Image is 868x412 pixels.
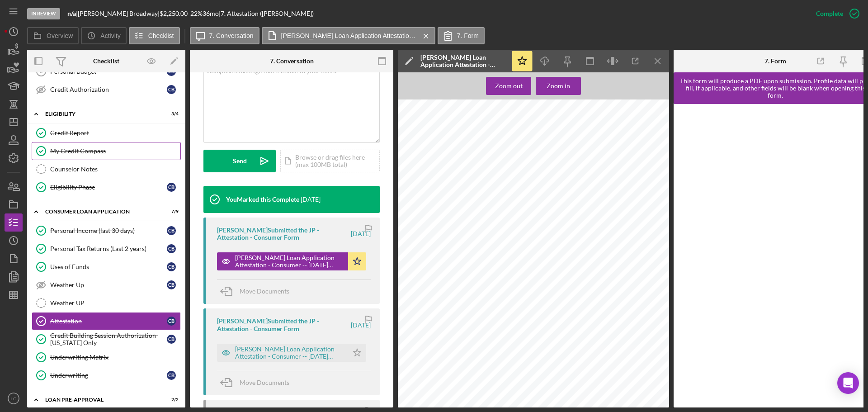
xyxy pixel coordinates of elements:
[417,118,556,124] span: [PERSON_NAME] Loan Application Attestation
[240,379,289,386] span: Move Documents
[281,32,417,39] label: [PERSON_NAME] Loan Application Attestation - Consumer -- [DATE] 01_43pm.pdf
[50,281,167,289] div: Weather Up
[27,8,60,19] div: In Review
[417,219,457,224] span: [TECHNICAL_ID]
[11,396,17,401] text: LG
[162,209,179,214] div: 7 / 9
[217,280,298,303] button: Move Documents
[417,207,454,212] span: [DATE] 1:43 PM
[235,346,344,360] div: [PERSON_NAME] Loan Application Attestation - Consumer -- [DATE] 01_43pm.pdf
[162,111,179,117] div: 3 / 4
[50,263,167,270] div: Uses of Funds
[78,10,160,17] div: [PERSON_NAME] Broadway |
[45,209,156,214] div: Consumer Loan Application
[50,147,180,155] div: My Credit Compass
[81,27,126,44] button: Activity
[148,32,174,39] label: Checklist
[190,27,259,44] button: 7. Conversation
[764,57,786,65] div: 7. Form
[190,10,203,17] div: 22 %
[45,111,156,117] div: Eligibility
[32,330,181,348] a: Credit Building Session Authorization- [US_STATE] OnlyCB
[351,230,371,237] time: 2025-08-08 17:43
[50,184,167,191] div: Eligibility Phase
[32,124,181,142] a: Credit Report
[203,150,276,172] button: Send
[50,227,167,234] div: Personal Income (last 30 days)
[209,32,254,39] label: 7. Conversation
[50,166,180,173] div: Counselor Notes
[167,371,176,380] div: C B
[167,262,176,271] div: C B
[219,10,314,17] div: | 7. Attestation ([PERSON_NAME])
[217,317,349,332] div: [PERSON_NAME] Submitted the JP - Attestation - Consumer Form
[226,196,299,203] div: You Marked this Complete
[32,222,181,240] a: Personal Income (last 30 days)CB
[32,81,181,99] a: Credit AuthorizationCB
[837,372,859,394] div: Open Intercom Messenger
[32,160,181,178] a: Counselor Notes
[217,227,349,241] div: [PERSON_NAME] Submitted the JP - Attestation - Consumer Form
[438,27,485,44] button: 7. Form
[50,354,180,361] div: Underwriting Matrix
[301,196,321,203] time: 2025-08-11 17:40
[32,312,181,330] a: AttestationCB
[167,244,176,253] div: C B
[233,150,247,172] div: Send
[50,317,167,325] div: Attestation
[536,77,581,95] button: Zoom in
[457,32,479,39] label: 7. Form
[50,299,180,307] div: Weather UP
[167,226,176,235] div: C B
[435,156,477,161] span: [PERSON_NAME]
[262,27,435,44] button: [PERSON_NAME] Loan Application Attestation - Consumer -- [DATE] 01_43pm.pdf
[167,85,176,94] div: C B
[417,143,491,148] span: application is true and accurate.
[217,371,298,394] button: Move Documents
[167,317,176,326] div: C B
[495,77,523,95] div: Zoom out
[32,348,181,366] a: Underwriting Matrix
[32,294,181,312] a: Weather UP
[203,10,219,17] div: 36 mo
[32,142,181,160] a: My Credit Compass
[417,137,632,142] span: I, [PERSON_NAME], confirm that all information and documentation submitted with this loan
[50,332,167,346] div: Credit Building Session Authorization- [US_STATE] Only
[5,389,23,407] button: LG
[50,245,167,252] div: Personal Tax Returns (Last 2 years)
[217,344,366,362] button: [PERSON_NAME] Loan Application Attestation - Consumer -- [DATE] 01_43pm.pdf
[45,397,156,403] div: Loan Pre-Approval
[486,77,531,95] button: Zoom out
[167,335,176,344] div: C B
[417,156,434,161] span: Name:
[547,77,570,95] div: Zoom in
[27,27,79,44] button: Overview
[816,5,843,23] div: Complete
[67,9,76,17] b: n/a
[32,240,181,258] a: Personal Tax Returns (Last 2 years)CB
[67,10,78,17] div: |
[270,57,314,65] div: 7. Conversation
[807,5,863,23] button: Complete
[32,366,181,384] a: UnderwritingCB
[235,254,344,269] div: [PERSON_NAME] Loan Application Attestation - Consumer -- [DATE] 01_43pm.pdf
[32,178,181,196] a: Eligibility PhaseCB
[32,276,181,294] a: Weather UpCB
[32,258,181,276] a: Uses of FundsCB
[167,280,176,289] div: C B
[420,54,506,68] div: [PERSON_NAME] Loan Application Attestation - Consumer -- [DATE] 01_43pm.pdf
[162,397,179,403] div: 2 / 2
[167,183,176,192] div: C B
[50,86,167,93] div: Credit Authorization
[50,129,180,137] div: Credit Report
[240,287,289,295] span: Move Documents
[129,27,180,44] button: Checklist
[100,32,120,39] label: Activity
[47,32,73,39] label: Overview
[93,57,119,65] div: Checklist
[160,10,190,17] div: $2,250.00
[50,372,167,379] div: Underwriting
[351,322,371,329] time: 2025-08-08 17:43
[217,252,366,270] button: [PERSON_NAME] Loan Application Attestation - Consumer -- [DATE] 01_43pm.pdf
